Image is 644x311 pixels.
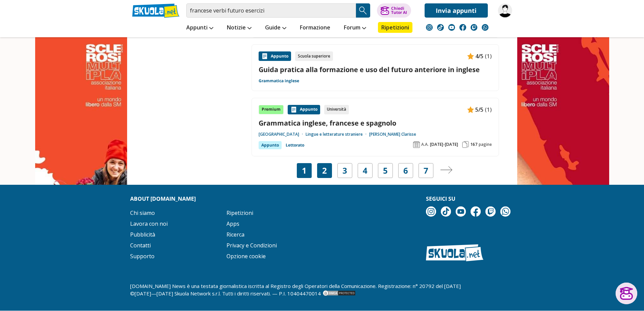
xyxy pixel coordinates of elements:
a: Appunti [185,22,215,34]
span: 4/5 [475,52,483,61]
nav: Navigazione pagine [252,163,499,178]
a: 3 [342,166,347,175]
img: youtube [448,24,455,31]
button: Search Button [356,3,370,18]
img: Pagina successiva [440,166,452,174]
img: twitch [471,24,477,31]
span: 167 [470,142,477,147]
img: WhatsApp [482,24,488,31]
a: Guida pratica alla formazione e uso del futuro anteriore in inglese [259,65,492,74]
img: tiktok [441,206,451,217]
a: Lettorato [286,141,304,149]
img: DMCA.com Protection Status [322,290,356,296]
img: facebook [459,24,466,31]
span: pagine [479,142,492,147]
a: Ripetizioni [226,209,253,217]
img: pit2012 [498,3,512,18]
img: twitch [485,206,496,217]
a: 7 [424,166,428,175]
a: Formazione [298,22,332,34]
span: (1) [485,52,492,61]
img: Appunti contenuto [261,53,268,60]
img: instagram [426,206,436,217]
img: Anno accademico [413,141,420,148]
img: Cerca appunti, riassunti o versioni [358,5,368,16]
img: facebook [471,206,481,217]
span: A.A. [421,142,429,147]
div: Appunto [288,105,320,114]
div: Premium [259,105,284,114]
a: Lingue e letterature straniere [306,132,369,137]
img: youtube [456,206,466,217]
div: Chiedi Tutor AI [391,6,407,15]
a: Pagina successiva [440,166,452,175]
p: [DOMAIN_NAME] News è una testata giornalistica iscritta al Registro degli Operatori della Comunic... [130,282,514,297]
a: Forum [342,22,368,34]
a: Guide [263,22,288,34]
div: Appunto [259,51,291,61]
span: [DATE]-[DATE] [430,142,458,147]
a: 2 [322,166,327,175]
a: Ricerca [226,231,244,238]
img: Appunti contenuto [467,106,474,113]
a: Invia appunti [425,3,488,18]
a: 4 [363,166,367,175]
a: [PERSON_NAME] Clarisse [369,132,416,137]
a: Contatti [130,242,151,249]
a: Ripetizioni [378,22,412,33]
a: 5 [383,166,388,175]
img: Appunti contenuto [467,53,474,60]
div: Appunto [259,141,282,149]
span: 5/5 [475,105,483,114]
img: Pagine [462,141,469,148]
img: Appunti contenuto [290,106,297,113]
a: Apps [226,220,239,227]
button: ChiediTutor AI [377,3,411,18]
strong: Seguici su [426,195,455,202]
a: Supporto [130,252,154,260]
a: Opzione cookie [226,252,266,260]
a: Chi siamo [130,209,155,217]
span: (1) [485,105,492,114]
input: Cerca appunti, riassunti o versioni [186,3,356,18]
img: WhatsApp [500,206,510,217]
a: Lavora con noi [130,220,168,227]
a: Grammatica inglese [259,78,299,84]
a: 6 [403,166,408,175]
div: Scuola superiore [295,51,333,61]
a: Pubblicità [130,231,155,238]
img: instagram [426,24,433,31]
div: Università [324,105,349,114]
a: [GEOGRAPHIC_DATA] [259,132,306,137]
img: tiktok [437,24,444,31]
a: Grammatica inglese, francese e spagnolo [259,118,492,128]
strong: About [DOMAIN_NAME] [130,195,196,202]
img: Skuola.net [426,244,483,261]
a: Notizie [225,22,253,34]
a: Privacy e Condizioni [226,242,277,249]
span: 1 [302,166,307,175]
